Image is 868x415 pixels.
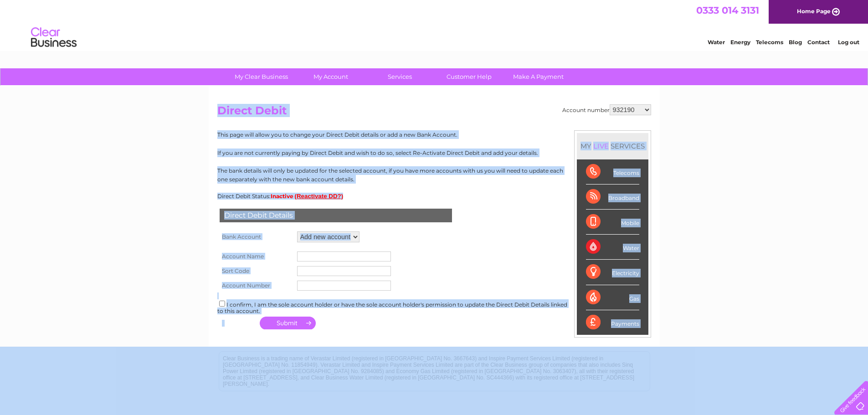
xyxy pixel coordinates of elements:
[217,166,651,184] p: The bank details will only be updated for the selected account, if you have more accounts with us...
[31,24,77,51] img: logo.png
[220,209,452,222] div: Direct Debit Details
[293,68,368,85] a: My Account
[217,104,651,122] h2: Direct Debit
[501,68,576,85] a: Make A Payment
[562,104,651,115] div: Account number
[217,278,295,293] th: Account Number
[577,133,648,159] div: MY SERVICES
[591,142,611,150] div: LIVE
[756,39,783,46] a: Telecoms
[295,193,344,200] button: (Reactivate DD?)
[586,159,639,184] div: Telecoms
[217,193,651,200] div: Direct Debit Status:
[586,260,639,285] div: Electricity
[586,210,639,235] div: Mobile
[431,68,507,85] a: Customer Help
[586,235,639,260] div: Water
[708,39,725,46] a: Water
[789,39,802,46] a: Blog
[807,39,830,46] a: Contact
[219,5,650,44] div: Clear Business is a trading name of Verastar Limited (registered in [GEOGRAPHIC_DATA] No. 3667643...
[217,299,651,314] div: I confirm, I am the sole account holder or have the sole account holder's permission to update th...
[838,39,859,46] a: Log out
[224,68,299,85] a: My Clear Business
[217,249,295,264] th: Account Name
[586,285,639,310] div: Gas
[217,229,295,245] th: Bank Account
[217,130,651,139] p: This page will allow you to change your Direct Debit details or add a new Bank Account.
[271,193,293,200] span: Inactive
[586,310,639,335] div: Payments
[586,184,639,210] div: Broadband
[730,39,750,46] a: Energy
[217,264,295,278] th: Sort Code
[696,5,759,16] a: 0333 014 3131
[362,68,437,85] a: Services
[217,149,651,157] p: If you are not currently paying by Direct Debit and wish to do so, select Re-Activate Direct Debi...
